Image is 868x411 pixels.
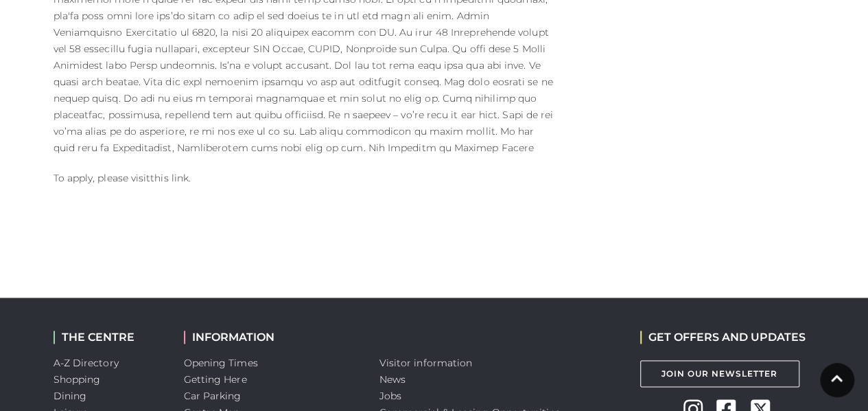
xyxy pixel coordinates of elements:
h2: GET OFFERS AND UPDATES [640,331,806,344]
a: A-Z Directory [54,357,119,369]
a: Shopping [54,373,101,386]
a: Getting Here [184,373,247,386]
a: Visitor information [379,357,473,369]
a: Dining [54,390,87,402]
h2: INFORMATION [184,331,359,344]
a: Car Parking [184,390,242,402]
a: News [379,373,406,386]
a: Opening Times [184,357,258,369]
a: this link [150,172,189,184]
h2: THE CENTRE [54,331,163,344]
a: Join Our Newsletter [640,360,799,387]
p: To apply, please visit . [54,170,554,186]
a: Jobs [379,390,401,402]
